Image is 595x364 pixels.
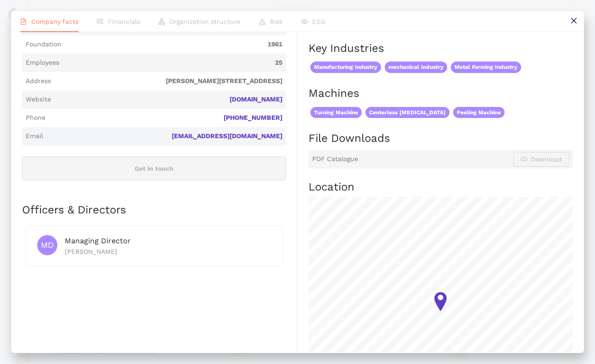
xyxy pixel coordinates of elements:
[41,235,54,255] span: MD
[259,18,265,25] span: warning
[26,77,51,86] span: Address
[26,132,43,141] span: Email
[309,41,573,56] h2: Key Industries
[26,40,62,49] span: Foundation
[26,95,51,104] span: Website
[55,77,282,86] span: [PERSON_NAME][STREET_ADDRESS]
[309,179,573,195] h2: Location
[65,246,272,257] div: [PERSON_NAME]
[97,18,103,25] span: fund-view
[65,40,282,49] span: 1961
[63,58,282,67] span: 25
[169,18,241,25] span: Organization structure
[22,202,286,218] h2: Officers & Directors
[309,131,573,146] h2: File Downloads
[65,236,131,245] span: Managing Director
[570,17,578,24] span: close
[310,107,362,118] span: Turning Machine
[108,18,140,25] span: Financials
[309,86,573,101] h2: Machines
[31,18,79,25] span: Company facts
[26,58,59,67] span: Employees
[312,18,325,25] span: ESG
[310,62,381,73] span: Manufacturing Industry
[453,107,505,118] span: Peeling Machine
[385,62,447,73] span: mechanical Industry
[365,107,449,118] span: Centerless [MEDICAL_DATA]
[158,18,165,25] span: apartment
[563,11,584,32] button: close
[312,155,358,164] span: PDF Catalogue
[451,62,521,73] span: Metal Forming Industry
[26,113,45,123] span: Phone
[270,18,283,25] span: Risk
[301,18,308,25] span: eye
